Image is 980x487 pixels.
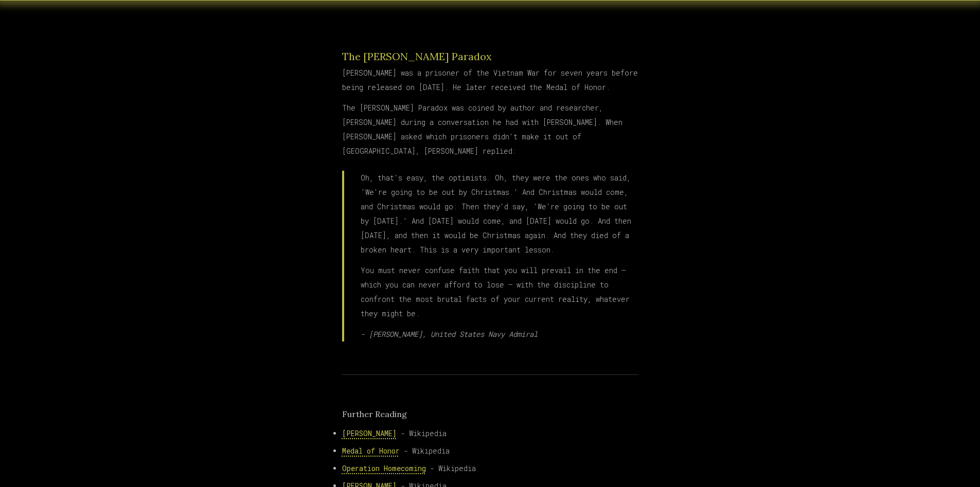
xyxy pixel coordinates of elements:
p: The [PERSON_NAME] Paradox was coined by author and researcher, [PERSON_NAME] during a conversatio... [342,101,638,158]
a: [PERSON_NAME] [342,428,397,438]
h1: The [PERSON_NAME] Paradox [342,49,638,64]
h3: Further Reading [342,408,638,420]
p: Oh, that's easy, the optimists. Oh, they were the ones who said, ‘We're going to be out by Christ... [361,171,638,257]
li: - Wikipedia [342,426,638,441]
p: You must never confuse faith that you will prevail in the end — which you can never afford to los... [361,263,638,321]
a: Medal of Honor [342,446,400,456]
li: - Wikipedia [342,444,638,458]
a: Operation Homecoming [342,463,426,473]
p: [PERSON_NAME] was a prisoner of the Vietnam War for seven years before being released on [DATE]. ... [342,66,638,95]
li: - Wikipedia [342,461,638,476]
p: - [PERSON_NAME], United States Navy Admiral [361,327,638,341]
